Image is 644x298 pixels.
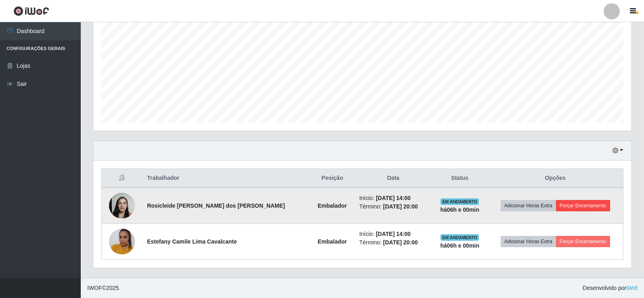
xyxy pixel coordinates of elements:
time: [DATE] 20:00 [383,203,418,210]
th: Status [432,169,487,188]
strong: há 06 h e 00 min [441,206,480,213]
time: [DATE] 20:00 [383,239,418,246]
img: 1736472567092.jpeg [109,188,135,223]
strong: Rosicleide [PERSON_NAME] dos [PERSON_NAME] [147,202,285,209]
button: Adicionar Horas Extra [501,236,556,247]
img: 1746665435816.jpeg [109,224,135,258]
span: EM ANDAMENTO [441,234,479,241]
span: © 2025 . [87,284,120,292]
span: Desenvolvido por [583,284,638,292]
th: Opções [487,169,623,188]
li: Início: [359,230,428,238]
th: Trabalhador [142,169,310,188]
span: EM ANDAMENTO [441,198,479,205]
button: Adicionar Horas Extra [501,200,556,211]
li: Início: [359,194,428,202]
button: Forçar Encerramento [556,236,610,247]
th: Posição [310,169,355,188]
strong: há 06 h e 00 min [441,242,480,249]
li: Término: [359,202,428,211]
span: IWOF [87,285,102,291]
th: Data [355,169,432,188]
strong: Embalador [318,202,347,209]
img: CoreUI Logo [13,6,49,16]
time: [DATE] 14:00 [376,231,411,237]
strong: Embalador [318,238,347,245]
li: Término: [359,238,428,247]
button: Forçar Encerramento [556,200,610,211]
a: iWof [626,285,638,291]
time: [DATE] 14:00 [376,195,411,201]
strong: Estefany Camile Lima Cavalcante [147,238,237,245]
